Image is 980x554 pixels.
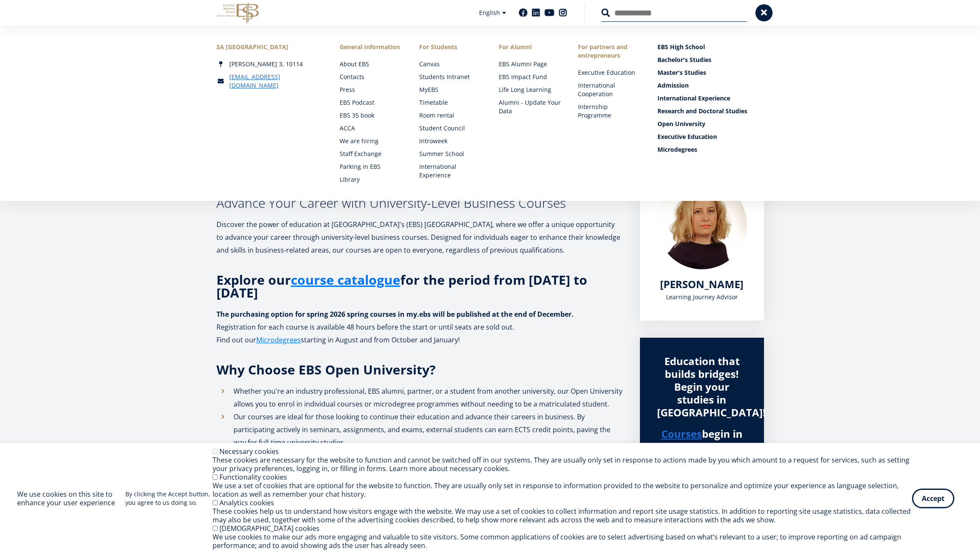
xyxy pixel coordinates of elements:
a: Microdegrees [657,145,764,154]
a: Staff Exchange [340,150,402,158]
a: Research and Doctoral Studies [657,107,764,115]
a: Room rental [419,111,482,120]
h2: We use cookies on this site to enhance your user experience [17,490,125,507]
label: Analytics cookies [219,498,274,507]
a: [EMAIL_ADDRESS][DOMAIN_NAME] [229,73,323,90]
a: International Experience [657,94,764,103]
a: Canvas [419,60,482,68]
span: Our courses are ideal for those looking to continue their education and advance their careers in ... [234,412,610,447]
a: Executive Education [578,68,640,77]
a: Press [340,85,402,94]
div: SA [GEOGRAPHIC_DATA] [216,43,323,51]
p: By clicking the Accept button, you agree to us doing so. [125,490,213,507]
a: MyEBS [419,85,482,94]
p: Discover the power of education at [GEOGRAPHIC_DATA]'s (EBS) [GEOGRAPHIC_DATA], where we offer a ... [216,218,623,256]
h3: Advance Your Career with University-Level Business Courses [216,197,623,209]
a: EBS Podcast [340,98,402,107]
a: Open University [657,120,764,128]
div: These cookies are necessary for the website to function and cannot be switched off in our systems... [213,456,912,473]
a: Courses [661,427,702,440]
div: These cookies help us to understand how visitors engage with the website. We may use a set of coo... [213,507,912,524]
a: EBS Impact Fund [499,73,561,81]
a: Summer School [419,150,482,158]
a: Executive Education [657,133,764,141]
a: Linkedin [532,9,540,17]
span: Whether you're an industry professional, EBS alumni, partner, or a student from another universit... [234,386,622,409]
a: EBS High School [657,43,764,51]
span: [PERSON_NAME] [660,277,743,291]
a: Alumni - Update Your Data [499,98,561,115]
span: General Information [340,43,402,51]
div: [PERSON_NAME] 3, 10114 [216,60,323,68]
span: For partners and entrepreneurs [578,43,640,60]
a: Students Intranet [419,73,482,81]
a: Internship Programme [578,103,640,120]
a: Instagram [559,9,567,17]
a: Bachelor's Studies [657,56,764,64]
a: For Students [419,43,482,51]
a: [PERSON_NAME] [660,278,743,291]
strong: Explore our for the period from [DATE] to [DATE] [216,271,587,301]
a: Introweek [419,137,482,145]
a: Timetable [419,98,482,107]
a: International Cooperation [578,81,640,98]
a: Admission [657,81,764,90]
a: Library [340,175,402,184]
label: Functionality cookies [219,472,287,482]
label: [DEMOGRAPHIC_DATA] cookies [219,524,320,533]
a: Parking in EBS [340,162,402,171]
div: We use a set of cookies that are optional for the website to function. They are usually only set ... [213,481,912,498]
a: Microdegrees [256,333,301,346]
div: Learning Journey Advisor [657,291,747,304]
span: For Alumni [499,43,561,51]
label: Necessary cookies [219,447,279,456]
a: About EBS [340,60,402,68]
a: EBS Alumni Page [499,60,561,68]
div: We use cookies to make our ads more engaging and valuable to site visitors. Some common applicati... [213,533,912,550]
div: Education that builds bridges! Begin your studies in [GEOGRAPHIC_DATA]! [657,355,747,419]
a: Life Long Learning [499,85,561,94]
button: Accept [912,489,954,508]
a: Master's Studies [657,68,764,77]
span: Why Choose EBS Open University? [216,361,435,378]
a: ACCA [340,124,402,133]
a: Contacts [340,73,402,81]
a: EBS 35 book [340,111,402,120]
a: International Experience [419,162,482,180]
a: We are hiring [340,137,402,145]
a: Facebook [519,9,527,17]
h2: begin in January/February and August/September [657,427,747,466]
strong: The purchasing option for spring 2026 spring courses in my.ebs will be published at the end of De... [216,309,574,319]
a: course catalogue [291,274,400,286]
a: Student Council [419,124,482,133]
p: Registration for each course is available 48 hours before the start or until seats are sold out. ... [216,321,623,346]
img: Kadri Osula Learning Journey Advisor [657,180,747,269]
a: Youtube [545,9,554,17]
